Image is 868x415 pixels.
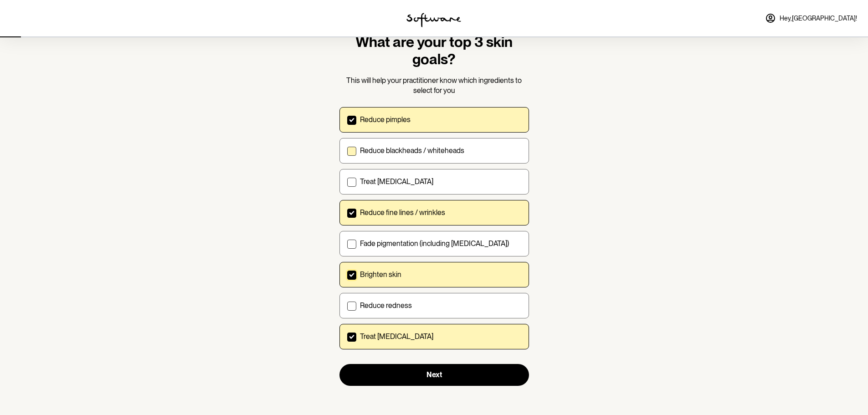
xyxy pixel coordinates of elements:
[339,364,529,386] button: Next
[339,33,529,68] h1: What are your top 3 skin goals?
[780,15,857,22] span: Hey, [GEOGRAPHIC_DATA] !
[360,146,464,155] p: Reduce blackheads / whiteheads
[360,332,433,341] p: Treat [MEDICAL_DATA]
[360,239,509,248] p: Fade pigmentation (including [MEDICAL_DATA])
[360,177,433,186] p: Treat [MEDICAL_DATA]
[426,370,442,379] span: Next
[346,76,522,95] span: This will help your practitioner know which ingredients to select for you
[360,270,401,279] p: Brighten skin
[760,7,863,29] a: Hey,[GEOGRAPHIC_DATA]!
[360,208,445,217] p: Reduce fine lines / wrinkles
[406,13,461,27] img: software logo
[360,115,411,124] p: Reduce pimples
[360,301,412,310] p: Reduce redness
